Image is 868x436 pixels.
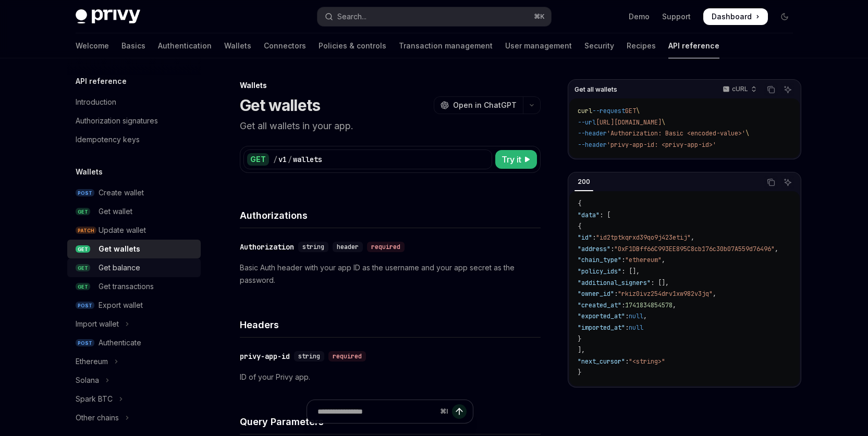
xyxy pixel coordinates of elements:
span: , [713,290,716,298]
div: Spark BTC [76,393,113,405]
span: GET [76,283,90,291]
h4: Authorizations [240,208,541,222]
span: [URL][DOMAIN_NAME] [596,118,662,127]
span: Try it [502,153,521,166]
span: GET [76,245,90,253]
button: Toggle Other chains section [67,408,201,427]
p: cURL [732,85,748,93]
span: "ethereum" [625,256,662,264]
span: POST [76,302,94,309]
span: --header [578,141,607,149]
div: Other chains [76,412,119,424]
div: Idempotency keys [76,133,140,146]
span: : [621,256,625,264]
img: dark logo [76,9,140,24]
span: Open in ChatGPT [453,100,517,110]
div: Update wallet [99,224,146,236]
span: string [302,243,324,251]
span: 'Authorization: Basic <encoded-value>' [607,129,745,138]
a: Transaction management [399,33,493,58]
div: wallets [293,154,322,165]
button: Toggle Spark BTC section [67,390,201,408]
span: } [578,368,581,377]
button: Copy the contents from the code block [764,176,778,189]
span: , [673,301,676,309]
span: null [629,312,643,320]
a: API reference [668,33,719,58]
a: POSTCreate wallet [67,183,201,202]
a: GETGet transactions [67,277,201,296]
div: Authenticate [99,337,141,349]
span: POST [76,189,94,197]
span: "chain_type" [578,256,621,264]
span: GET [76,264,90,272]
span: : [], [651,279,669,287]
span: : [625,357,629,366]
span: "created_at" [578,301,621,309]
span: : [592,233,596,242]
span: , [691,233,694,242]
div: 200 [574,176,593,188]
button: Toggle Import wallet section [67,315,201,333]
button: Send message [452,404,467,419]
span: header [337,243,359,251]
div: Get balance [99,261,140,274]
span: : [621,301,625,309]
button: Toggle dark mode [776,8,793,25]
a: Connectors [264,33,306,58]
span: "0xF1DBff66C993EE895C8cb176c30b07A559d76496" [614,245,775,253]
span: : [614,290,618,298]
div: Get wallet [99,205,132,218]
input: Ask a question... [317,400,436,423]
span: , [775,245,778,253]
a: Policies & controls [319,33,386,58]
div: Solana [76,374,99,387]
span: , [662,256,665,264]
div: Authorization [240,242,294,252]
a: User management [505,33,572,58]
span: --url [578,118,596,127]
div: Import wallet [76,318,119,330]
a: Demo [629,11,650,22]
div: privy-app-id [240,351,290,362]
span: Dashboard [712,11,752,22]
span: : [ [600,211,610,219]
h1: Get wallets [240,96,321,115]
span: "owner_id" [578,290,614,298]
div: Ethereum [76,355,108,368]
div: Get transactions [99,280,154,293]
span: --request [592,107,625,115]
span: "next_cursor" [578,357,625,366]
button: Open in ChatGPT [434,96,523,114]
span: : [625,323,629,332]
span: --header [578,129,607,138]
span: ⌘ K [534,13,545,21]
span: GET [625,107,636,115]
div: Search... [337,10,366,23]
span: : [], [621,267,640,276]
h4: Headers [240,318,541,332]
span: GET [76,208,90,216]
p: Basic Auth header with your app ID as the username and your app secret as the password. [240,261,541,286]
span: \ [745,129,749,138]
a: Authorization signatures [67,111,201,130]
span: string [298,352,320,360]
div: required [328,351,366,362]
span: curl [578,107,592,115]
button: Ask AI [781,83,794,96]
button: Ask AI [781,176,794,189]
span: "id2tptkqrxd39qo9j423etij" [596,233,691,242]
span: 'privy-app-id: <privy-app-id>' [607,141,716,149]
span: \ [662,118,665,127]
span: PATCH [76,227,96,234]
a: Basics [121,33,145,58]
button: Open search [317,7,551,26]
button: Try it [495,150,537,169]
a: POSTAuthenticate [67,333,201,352]
span: : [610,245,614,253]
span: "additional_signers" [578,279,651,287]
span: , [643,312,647,320]
span: "address" [578,245,610,253]
span: "policy_ids" [578,267,621,276]
a: Recipes [627,33,656,58]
